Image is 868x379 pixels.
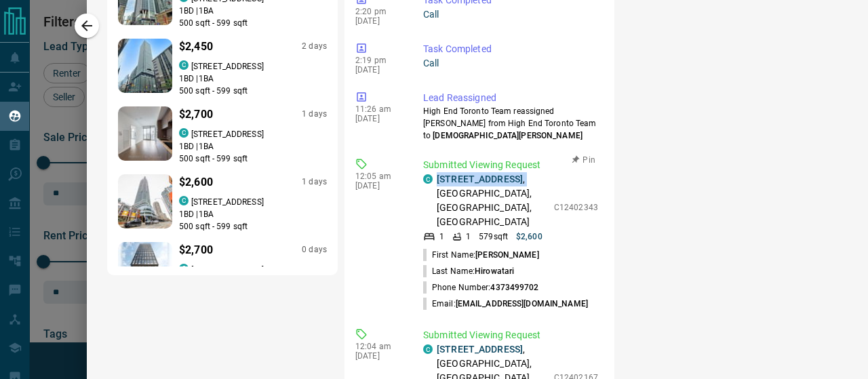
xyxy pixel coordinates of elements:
[475,266,514,276] span: Hirowatari
[355,342,403,351] p: 12:04 am
[179,73,327,85] p: 1 BD | 1 BA
[554,201,598,214] p: C12402343
[423,56,598,71] p: Call
[423,105,598,142] p: High End Toronto Team reassigned [PERSON_NAME] from High End Toronto Team to
[179,242,213,258] p: $2,700
[456,299,588,308] span: [EMAIL_ADDRESS][DOMAIN_NAME]
[118,104,327,165] a: Favourited listing$2,7001 dayscondos.ca[STREET_ADDRESS]1BD |1BA500 sqft - 599 sqft
[439,231,444,243] p: 1
[516,231,542,243] p: $2,600
[423,42,598,56] p: Task Completed
[179,220,327,233] p: 500 sqft - 599 sqft
[179,60,189,70] div: condos.ca
[104,106,186,161] img: Favourited listing
[564,154,604,166] button: Pin
[437,174,523,184] a: [STREET_ADDRESS]
[179,140,327,153] p: 1 BD | 1 BA
[105,242,184,296] img: Favourited listing
[423,249,539,261] p: First Name:
[191,60,264,73] p: [STREET_ADDRESS]
[355,65,403,75] p: [DATE]
[355,181,403,191] p: [DATE]
[423,158,598,172] p: Submitted Viewing Request
[355,114,403,123] p: [DATE]
[437,344,523,355] a: [STREET_ADDRESS]
[179,174,213,191] p: $2,600
[423,344,433,354] div: condos.ca
[437,172,547,229] p: , [GEOGRAPHIC_DATA], [GEOGRAPHIC_DATA], [GEOGRAPHIC_DATA]
[104,39,186,93] img: Favourited listing
[355,56,403,65] p: 2:19 pm
[423,281,539,294] p: Phone Number:
[302,41,327,52] p: 2 days
[423,298,588,310] p: Email:
[191,264,264,276] p: [STREET_ADDRESS]
[490,283,538,292] span: 4373499702
[104,174,186,228] img: Favourited listing
[423,328,598,342] p: Submitted Viewing Request
[355,7,403,16] p: 2:20 pm
[179,208,327,220] p: 1 BD | 1 BA
[179,196,189,205] div: condos.ca
[423,174,433,184] div: condos.ca
[118,239,327,300] a: Favourited listing$2,7000 dayscondos.ca[STREET_ADDRESS]
[191,128,264,140] p: [STREET_ADDRESS]
[179,5,327,17] p: 1 BD | 1 BA
[302,244,327,256] p: 0 days
[179,264,189,273] div: condos.ca
[423,7,598,22] p: Call
[179,106,213,123] p: $2,700
[118,172,327,233] a: Favourited listing$2,6001 dayscondos.ca[STREET_ADDRESS]1BD |1BA500 sqft - 599 sqft
[302,176,327,188] p: 1 days
[433,131,583,140] span: [DEMOGRAPHIC_DATA][PERSON_NAME]
[355,104,403,114] p: 11:26 am
[179,85,327,97] p: 500 sqft - 599 sqft
[191,196,264,208] p: [STREET_ADDRESS]
[179,153,327,165] p: 500 sqft - 599 sqft
[475,250,538,260] span: [PERSON_NAME]
[179,128,189,138] div: condos.ca
[179,39,213,55] p: $2,450
[118,36,327,97] a: Favourited listing$2,4502 dayscondos.ca[STREET_ADDRESS]1BD |1BA500 sqft - 599 sqft
[355,172,403,181] p: 12:05 am
[355,351,403,361] p: [DATE]
[302,108,327,120] p: 1 days
[179,17,327,29] p: 500 sqft - 599 sqft
[423,91,598,105] p: Lead Reassigned
[355,16,403,26] p: [DATE]
[466,231,471,243] p: 1
[479,231,508,243] p: 579 sqft
[423,265,514,277] p: Last Name:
